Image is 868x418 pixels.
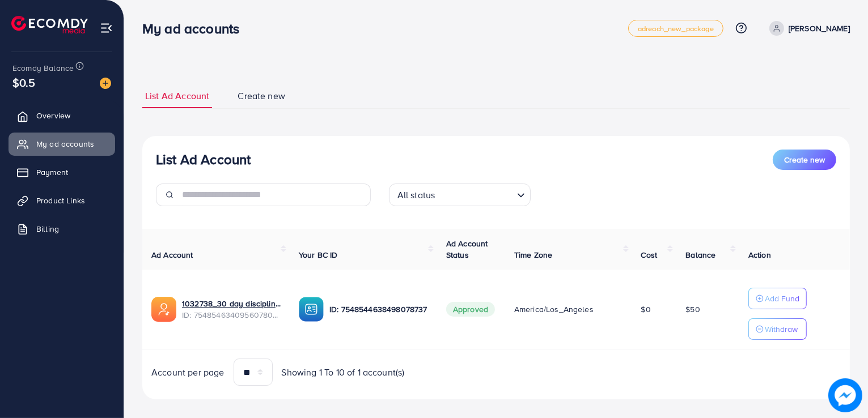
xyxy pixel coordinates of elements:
[748,288,807,309] button: Add Fund
[784,154,825,165] span: Create new
[765,292,799,305] p: Add Fund
[151,249,193,261] span: Ad Account
[9,104,115,127] a: Overview
[299,249,338,261] span: Your BC ID
[36,195,85,206] span: Product Links
[9,217,115,240] a: Billing
[182,309,281,321] span: ID: 7548546340956078098
[389,184,531,206] div: Search for option
[446,302,495,317] span: Approved
[641,304,651,315] span: $0
[36,223,59,234] span: Billing
[142,20,248,37] h3: My ad accounts
[748,249,771,261] span: Action
[36,167,68,178] span: Payment
[765,21,850,36] a: [PERSON_NAME]
[12,74,36,91] span: $0.5
[9,189,115,212] a: Product Links
[641,249,658,261] span: Cost
[765,322,798,336] p: Withdraw
[282,366,405,379] span: Showing 1 To 10 of 1 account(s)
[638,25,714,32] span: adreach_new_package
[773,150,836,170] button: Create new
[151,366,225,379] span: Account per page
[11,16,88,33] img: logo
[514,249,552,261] span: Time Zone
[628,20,723,37] a: adreach_new_package
[182,298,281,321] div: <span class='underline'>1032738_30 day discipline_1757533139716</span></br>7548546340956078098
[151,297,176,322] img: ic-ads-acc.e4c84228.svg
[9,161,115,184] a: Payment
[36,138,94,150] span: My ad accounts
[145,89,209,103] span: List Ad Account
[748,318,807,340] button: Withdraw
[828,378,862,412] img: image
[238,89,285,103] span: Create new
[685,249,715,261] span: Balance
[36,110,70,121] span: Overview
[395,187,438,203] span: All status
[329,302,428,316] p: ID: 7548544638498078737
[9,133,115,155] a: My ad accounts
[156,151,251,168] h3: List Ad Account
[12,62,74,74] span: Ecomdy Balance
[100,78,111,89] img: image
[789,22,850,35] p: [PERSON_NAME]
[446,238,488,261] span: Ad Account Status
[100,22,113,35] img: menu
[514,304,594,315] span: America/Los_Angeles
[182,298,281,309] a: 1032738_30 day discipline_1757533139716
[438,185,512,203] input: Search for option
[299,297,324,322] img: ic-ba-acc.ded83a64.svg
[685,304,700,315] span: $50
